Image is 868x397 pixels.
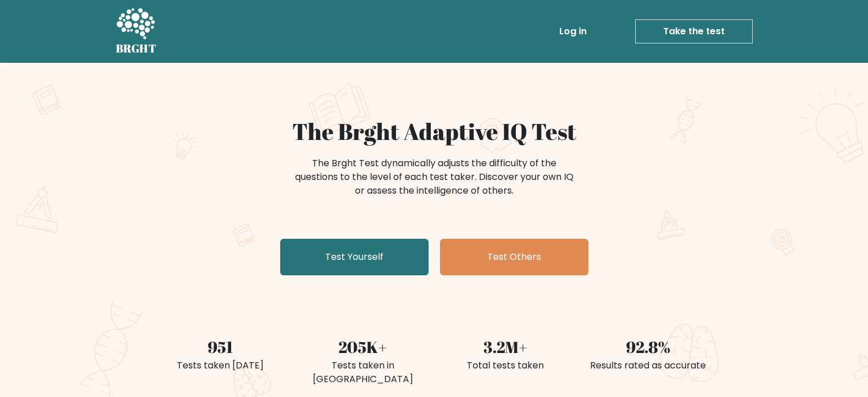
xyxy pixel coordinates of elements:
a: Test Yourself [280,239,429,275]
h5: BRGHT [116,42,157,55]
div: Tests taken [DATE] [156,359,285,372]
a: Log in [555,20,591,43]
div: Results rated as accurate [584,359,713,372]
div: 205K+ [298,335,427,359]
div: 92.8% [584,335,713,359]
a: BRGHT [116,5,157,58]
div: The Brght Test dynamically adjusts the difficulty of the questions to the level of each test take... [292,157,577,198]
h1: The Brght Adaptive IQ Test [156,118,713,145]
a: Test Others [440,239,588,275]
div: 951 [156,335,285,359]
div: Tests taken in [GEOGRAPHIC_DATA] [298,359,427,386]
a: Take the test [635,19,753,43]
div: Total tests taken [441,359,570,372]
div: 3.2M+ [441,335,570,359]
